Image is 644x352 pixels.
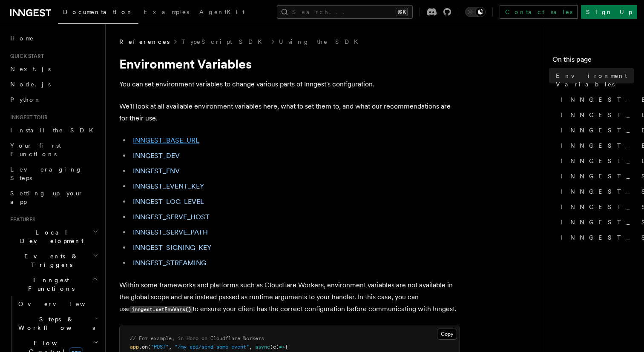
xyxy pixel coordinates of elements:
span: app [130,344,139,350]
span: Home [10,34,34,43]
a: Using the SDK [279,37,363,46]
span: Leveraging Steps [10,166,82,181]
a: TypeScript SDK [181,37,267,46]
a: INNGEST_ENV [133,167,180,175]
span: Your first Functions [10,142,61,157]
a: INNGEST_ENV [558,123,634,138]
span: (c) [270,344,279,350]
span: Inngest tour [7,114,48,121]
span: Documentation [63,9,133,15]
a: Setting up your app [7,186,100,209]
span: Events & Triggers [7,252,93,269]
a: INNGEST_EVENT_KEY [133,182,204,190]
a: INNGEST_DEV [133,152,180,160]
span: , [169,344,172,350]
a: INNGEST_BASE_URL [558,92,634,107]
span: Local Development [7,228,93,245]
span: Steps & Workflows [15,315,95,332]
a: Next.js [7,61,100,77]
a: AgentKit [194,3,250,23]
span: Examples [144,9,189,15]
a: Environment Variables [552,68,634,92]
a: INNGEST_SERVE_PATH [133,228,208,236]
h4: On this page [552,54,634,68]
button: Steps & Workflows [15,312,100,335]
a: Leveraging Steps [7,162,100,186]
span: Next.js [10,66,51,72]
span: Node.js [10,81,51,88]
code: inngest.setEnvVars() [130,306,193,313]
button: Search...⌘K [277,5,413,19]
a: INNGEST_LOG_LEVEL [133,197,204,206]
span: // For example, in Hono on Cloudflare Workers [130,335,264,341]
p: Within some frameworks and platforms such as Cloudflare Workers, environment variables are not av... [119,279,460,315]
span: Install the SDK [10,127,98,134]
span: References [119,37,170,46]
span: "/my-api/send-some-event" [175,344,249,350]
span: Quick start [7,53,44,60]
a: INNGEST_STREAMING [558,230,634,245]
a: Overview [15,296,100,312]
a: INNGEST_SIGNING_KEY [558,199,634,215]
a: Contact sales [500,5,578,19]
button: Copy [437,329,457,340]
span: .on [139,344,148,350]
button: Local Development [7,225,100,249]
span: Overview [18,300,106,307]
span: { [285,344,288,350]
p: We'll look at all available environment variables here, what to set them to, and what our recomme... [119,100,460,124]
span: async [255,344,270,350]
a: INNGEST_SERVE_HOST [558,169,634,184]
a: Node.js [7,77,100,92]
span: => [279,344,285,350]
a: Home [7,31,100,46]
a: Documentation [58,3,138,24]
button: Toggle dark mode [465,7,486,17]
button: Events & Triggers [7,249,100,272]
a: INNGEST_EVENT_KEY [558,138,634,153]
a: Python [7,92,100,107]
span: Features [7,216,35,223]
span: Python [10,96,41,103]
a: INNGEST_SERVE_HOST [133,213,210,221]
span: "POST" [151,344,169,350]
a: INNGEST_BASE_URL [133,136,199,144]
a: Your first Functions [7,138,100,162]
span: , [249,344,252,350]
span: Inngest Functions [7,276,92,293]
p: You can set environment variables to change various parts of Inngest's configuration. [119,78,460,90]
span: AgentKit [199,9,244,15]
span: Setting up your app [10,190,83,205]
kbd: ⌘K [396,8,408,16]
a: INNGEST_LOG_LEVEL [558,153,634,169]
h1: Environment Variables [119,56,460,72]
button: Inngest Functions [7,272,100,296]
a: INNGEST_SERVE_PATH [558,184,634,199]
span: ( [148,344,151,350]
a: Examples [138,3,194,23]
a: INNGEST_STREAMING [133,259,206,267]
a: INNGEST_DEV [558,107,634,123]
a: Install the SDK [7,123,100,138]
a: INNGEST_SIGNING_KEY [133,243,211,252]
a: INNGEST_SIGNING_KEY_FALLBACK [558,215,634,230]
span: Environment Variables [556,72,634,89]
a: Sign Up [581,5,637,19]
